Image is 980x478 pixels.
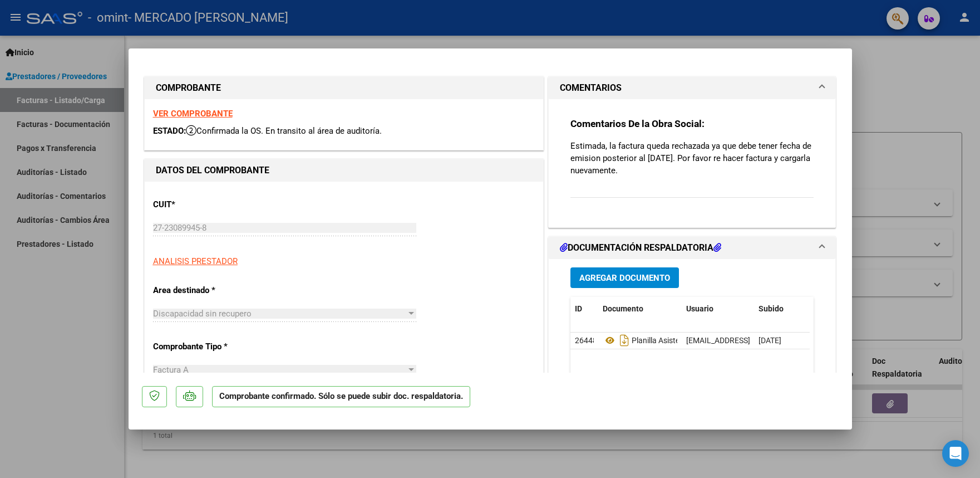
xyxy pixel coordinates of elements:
div: COMENTARIOS [549,99,836,227]
datatable-header-cell: Usuario [682,297,754,321]
p: CUIT [153,198,268,211]
div: Open Intercom Messenger [942,440,969,467]
span: ID [575,304,582,313]
datatable-header-cell: Subido [754,297,810,321]
span: Confirmada la OS. En transito al área de auditoría. [186,126,382,136]
span: Usuario [686,304,713,313]
span: ESTADO: [153,126,186,136]
datatable-header-cell: Documento [598,297,682,321]
h1: COMENTARIOS [560,81,622,95]
p: Comprobante confirmado. Sólo se puede subir doc. respaldatoria. [212,386,470,408]
p: Comprobante Tipo * [153,340,268,353]
span: ANALISIS PRESTADOR [153,256,238,266]
span: Subido [759,304,784,313]
datatable-header-cell: ID [570,297,598,321]
mat-expansion-panel-header: DOCUMENTACIÓN RESPALDATORIA [549,237,836,259]
span: Agregar Documento [579,273,670,283]
p: Estimada, la factura queda rechazada ya que debe tener fecha de emision posterior al [DATE]. Por ... [570,140,814,177]
span: [DATE] [759,336,781,345]
strong: DATOS DEL COMPROBANTE [156,165,269,175]
span: Factura A [153,365,189,375]
mat-expansion-panel-header: COMENTARIOS [549,77,836,99]
span: Discapacidad sin recupero [153,309,252,319]
span: Documento [603,304,643,313]
span: [EMAIL_ADDRESS][DOMAIN_NAME] - [PERSON_NAME] [686,336,875,345]
span: Planilla Asistencia [PERSON_NAME] [603,336,755,345]
span: 26448 [575,336,597,345]
p: Area destinado * [153,284,268,297]
strong: Comentarios De la Obra Social: [570,118,705,129]
a: VER COMPROBANTE [153,109,233,119]
strong: COMPROBANTE [156,82,221,93]
button: Agregar Documento [570,267,679,288]
i: Descargar documento [617,331,632,349]
h1: DOCUMENTACIÓN RESPALDATORIA [560,241,721,255]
